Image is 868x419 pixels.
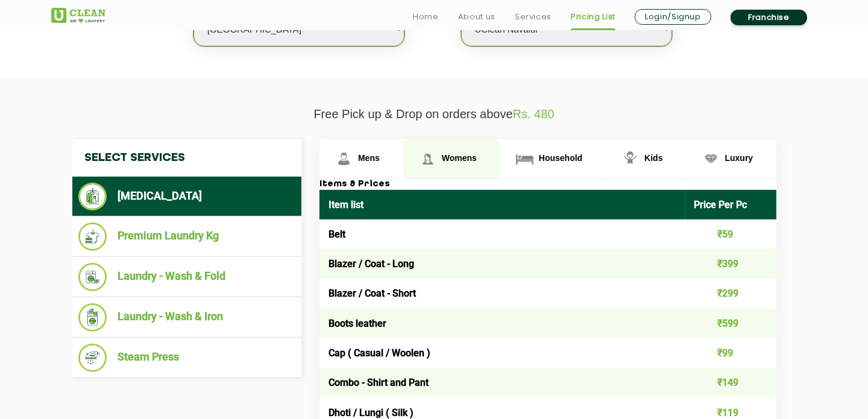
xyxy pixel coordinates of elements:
[685,368,777,397] td: ₹149
[78,222,295,251] li: Premium Laundry Kg
[319,249,685,279] td: Blazer / Coat - Long
[51,107,817,121] p: Free Pick up & Drop on orders above
[78,183,295,210] li: [MEDICAL_DATA]
[319,279,685,308] td: Blazer / Coat - Short
[319,368,685,397] td: Combo - Shirt and Pant
[685,338,777,368] td: ₹99
[78,263,295,291] li: Laundry - Wash & Fold
[620,148,641,169] img: Kids
[78,303,107,332] img: Laundry - Wash & Iron
[458,10,495,24] a: About us
[319,190,685,219] th: Item list
[413,10,439,24] a: Home
[358,153,380,163] span: Mens
[319,179,776,190] h3: Items & Prices
[72,139,301,177] h4: Select Services
[514,148,535,169] img: Household
[78,183,107,210] img: Dry Cleaning
[513,107,555,121] span: Rs. 480
[685,249,777,279] td: ₹399
[700,148,722,169] img: Luxury
[571,10,615,24] a: Pricing List
[78,263,107,291] img: Laundry - Wash & Fold
[685,219,777,249] td: ₹59
[731,10,807,25] a: Franchise
[78,344,107,372] img: Steam Press
[635,9,711,25] a: Login/Signup
[515,10,552,24] a: Services
[685,279,777,308] td: ₹299
[442,153,477,163] span: Womens
[319,219,685,249] td: Belt
[725,153,753,163] span: Luxury
[319,309,685,338] td: Boots leather
[333,148,354,169] img: Mens
[78,303,295,332] li: Laundry - Wash & Iron
[319,338,685,368] td: Cap ( Casual / Woolen )
[539,153,582,163] span: Household
[644,153,662,163] span: Kids
[78,222,107,251] img: Premium Laundry Kg
[51,8,105,23] img: UClean Laundry and Dry Cleaning
[685,190,777,219] th: Price Per Pc
[685,309,777,338] td: ₹599
[78,344,295,372] li: Steam Press
[417,148,438,169] img: Womens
